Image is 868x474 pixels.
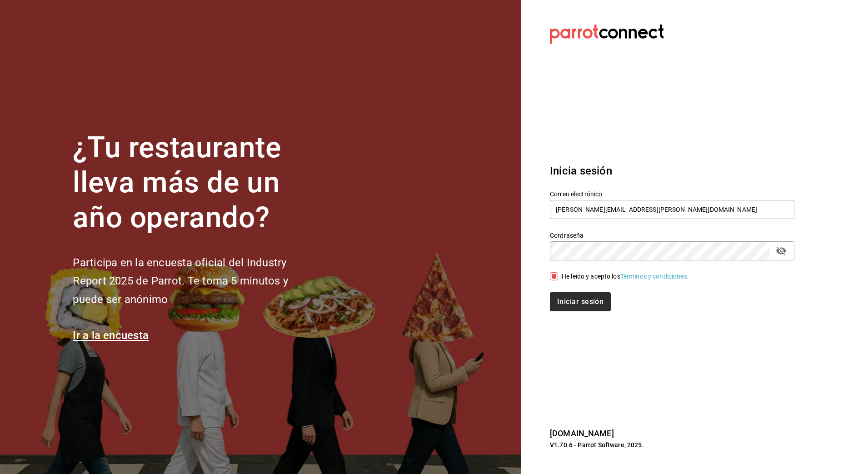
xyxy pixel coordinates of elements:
[550,191,794,197] label: Correo electrónico
[550,232,794,239] label: Contraseña
[550,429,614,438] a: [DOMAIN_NAME]
[550,163,794,179] h3: Inicia sesión
[550,292,611,311] button: Iniciar sesión
[73,329,149,342] a: Ir a la encuesta
[562,272,689,281] div: He leído y acepto los
[620,273,689,280] a: Términos y condiciones.
[73,130,318,235] h1: ¿Tu restaurante lleva más de un año operando?
[550,200,794,219] input: Ingresa tu correo electrónico
[773,243,789,259] button: passwordField
[73,254,318,309] h2: Participa en la encuesta oficial del Industry Report 2025 de Parrot. Te toma 5 minutos y puede se...
[550,440,794,449] p: V1.70.6 - Parrot Software, 2025.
